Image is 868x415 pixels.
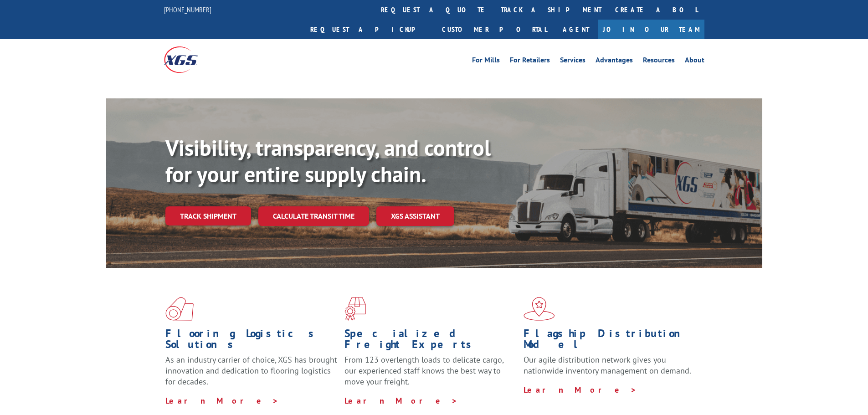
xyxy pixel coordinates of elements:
[524,297,555,321] img: xgs-icon-flagship-distribution-model-red
[524,384,637,395] a: Learn More >
[643,56,675,67] a: Resources
[510,56,550,67] a: For Retailers
[344,395,458,406] a: Learn More >
[165,328,338,354] h1: Flooring Logistics Solutions
[685,56,704,67] a: About
[435,20,554,39] a: Customer Portal
[344,297,366,321] img: xgs-icon-focused-on-flooring-red
[258,206,369,226] a: Calculate transit time
[560,56,586,67] a: Services
[596,56,633,67] a: Advantages
[598,20,704,39] a: Join Our Team
[165,354,337,387] span: As an industry carrier of choice, XGS has brought innovation and dedication to flooring logistics...
[164,5,211,14] a: [PHONE_NUMBER]
[165,297,194,321] img: xgs-icon-total-supply-chain-intelligence-red
[472,56,500,67] a: For Mills
[524,328,696,354] h1: Flagship Distribution Model
[303,20,435,39] a: Request a pickup
[554,20,598,39] a: Agent
[165,133,491,188] b: Visibility, transparency, and control for your entire supply chain.
[165,395,279,406] a: Learn More >
[376,206,454,226] a: XGS ASSISTANT
[524,354,691,376] span: Our agile distribution network gives you nationwide inventory management on demand.
[165,206,251,225] a: Track shipment
[344,354,517,395] p: From 123 overlength loads to delicate cargo, our experienced staff knows the best way to move you...
[344,328,517,354] h1: Specialized Freight Experts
